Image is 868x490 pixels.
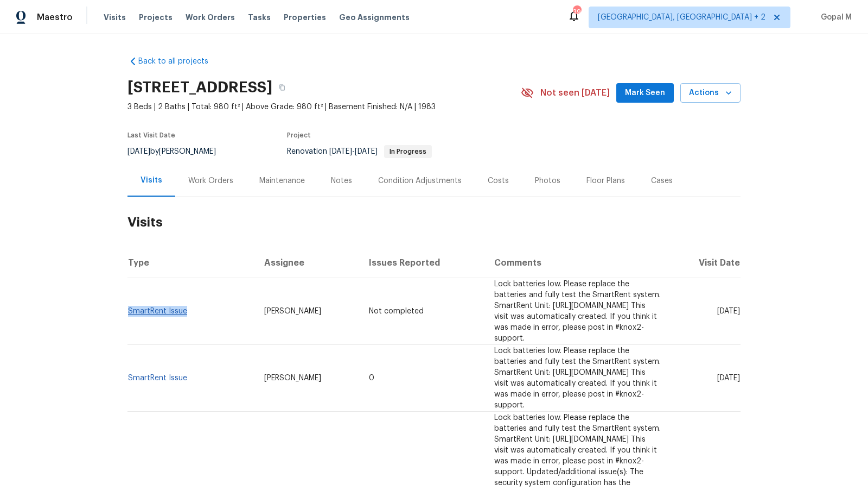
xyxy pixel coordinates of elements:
div: Notes [331,175,352,186]
span: Projects [139,12,173,23]
span: Lock batteries low. Please replace the batteries and fully test the SmartRent system. SmartRent U... [494,347,661,409]
div: 39 [573,7,580,17]
span: Actions [689,86,732,100]
div: by [PERSON_NAME] [127,145,229,158]
span: [PERSON_NAME] [264,374,321,382]
div: Cases [651,175,673,186]
span: 3 Beds | 2 Baths | Total: 980 ft² | Above Grade: 980 ft² | Basement Finished: N/A | 1983 [127,102,521,112]
div: Condition Adjustments [378,175,462,186]
a: Back to all projects [127,56,232,67]
span: Maestro [37,12,73,23]
th: Issues Reported [360,248,485,278]
div: Work Orders [188,175,233,186]
span: 0 [369,374,374,382]
span: Properties [284,12,326,23]
th: Comments [486,248,669,278]
button: Mark Seen [616,83,674,103]
span: Project [287,132,311,139]
div: Visits [141,175,162,186]
button: Copy Address [272,78,292,97]
div: Photos [535,175,560,186]
a: SmartRent Issue [128,374,187,382]
span: Geo Assignments [339,12,410,23]
span: Visits [104,12,126,23]
a: SmartRent Issue [128,307,187,315]
span: [DATE] [717,307,740,315]
span: [DATE] [127,148,150,155]
h2: [STREET_ADDRESS] [127,82,272,93]
th: Type [127,248,256,278]
span: Tasks [248,14,271,21]
span: Lock batteries low. Please replace the batteries and fully test the SmartRent system. SmartRent U... [494,280,661,342]
span: Work Orders [186,12,235,23]
span: Last Visit Date [127,132,175,139]
div: Costs [488,175,509,186]
h2: Visits [127,197,741,248]
span: Mark Seen [625,86,665,100]
span: Gopal M [816,12,852,23]
span: Renovation [287,148,432,155]
div: Floor Plans [586,175,625,186]
span: [DATE] [717,374,740,382]
th: Assignee [256,248,361,278]
span: [DATE] [355,148,378,155]
span: - [329,148,378,155]
span: [DATE] [329,148,352,155]
span: [PERSON_NAME] [264,307,321,315]
th: Visit Date [669,248,741,278]
span: [GEOGRAPHIC_DATA], [GEOGRAPHIC_DATA] + 2 [598,12,765,23]
span: Not seen [DATE] [540,87,610,98]
button: Actions [680,83,741,103]
div: Maintenance [259,175,305,186]
span: Not completed [369,307,424,315]
span: In Progress [385,148,431,155]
